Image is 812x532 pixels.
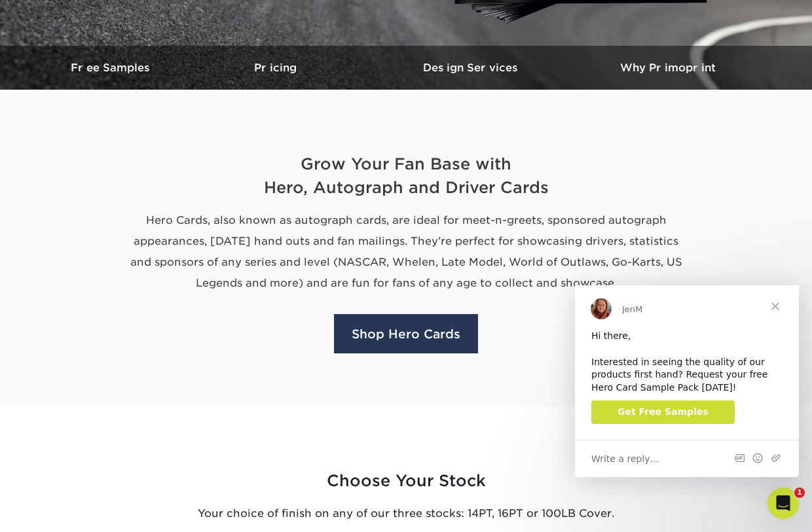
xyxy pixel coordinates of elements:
p: Hero Cards, also known as autograph cards, are ideal for meet-n-greets, sponsored autograph appea... [128,210,684,294]
a: Shop Hero Cards [334,314,478,353]
a: Get Free Samples [16,115,160,139]
iframe: Intercom live chat message [575,285,799,477]
h3: Design Services [373,62,570,74]
iframe: Intercom live chat [767,488,799,519]
h3: Pricing [177,62,373,74]
h3: Free Samples [46,62,177,74]
a: Design Services [373,46,570,90]
p: Your choice of finish on any of our three stocks: 14PT, 16PT or 100LB Cover. [128,503,684,524]
span: Write a reply… [16,165,84,182]
a: Why Primoprint [570,46,766,90]
a: Pricing [177,46,373,90]
h2: Grow Your Fan Base with Hero, Autograph and Driver Cards [23,152,789,200]
a: Free Samples [46,46,177,90]
h3: Choose Your Stock [23,469,789,493]
h3: Why Primoprint [570,62,766,74]
span: Get Free Samples [43,121,134,132]
div: Hi there, Interested in seeing the quality of our products first hand? Request your free Hero Car... [16,44,208,109]
span: 1 [794,488,805,498]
